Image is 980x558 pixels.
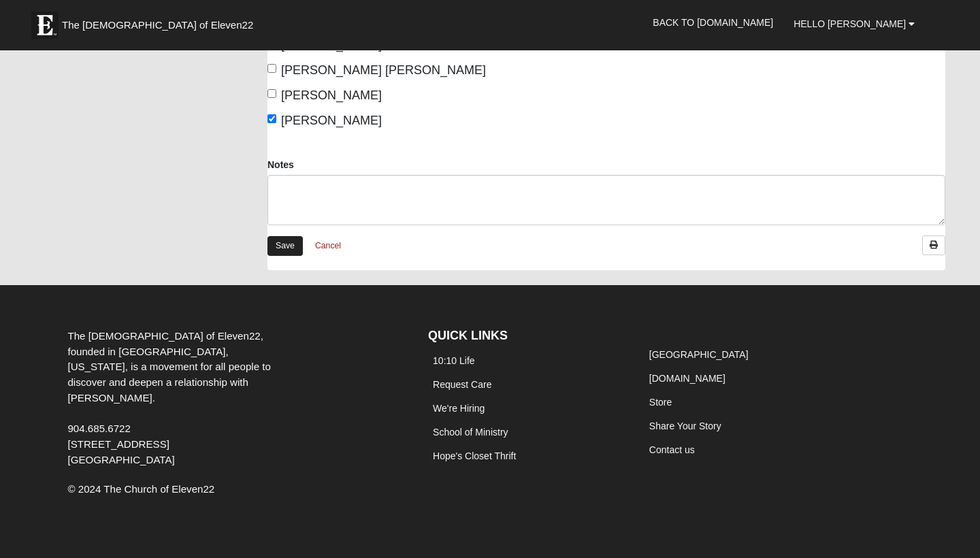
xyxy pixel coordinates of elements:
img: Eleven22 logo [31,12,59,39]
span: [PERSON_NAME] [281,114,382,127]
h4: QUICK LINKS [428,329,624,344]
a: Share Your Story [649,421,721,431]
a: Print Attendance Roster [922,235,945,255]
label: Notes [267,158,294,171]
div: The [DEMOGRAPHIC_DATA] of Eleven22, founded in [GEOGRAPHIC_DATA], [US_STATE], is a movement for a... [57,329,297,467]
a: School of Ministry [433,427,508,438]
a: 10:10 Life [433,355,475,366]
input: [PERSON_NAME] [267,114,276,123]
a: We're Hiring [433,403,485,414]
span: The [DEMOGRAPHIC_DATA] of Eleven22 [62,18,253,32]
a: Hope's Closet Thrift [433,450,516,461]
a: The [DEMOGRAPHIC_DATA] of Eleven22 [24,5,297,39]
input: [PERSON_NAME] [PERSON_NAME] [267,64,276,73]
a: [DOMAIN_NAME] [649,373,725,384]
a: Request Care [433,379,491,390]
a: [GEOGRAPHIC_DATA] [649,349,749,360]
a: Hello [PERSON_NAME] [783,7,925,41]
a: Store [649,397,672,408]
a: Contact us [649,444,695,455]
a: Cancel [306,235,350,257]
span: [GEOGRAPHIC_DATA] [67,454,174,465]
span: [PERSON_NAME] [PERSON_NAME] [281,63,486,77]
span: [PERSON_NAME] [281,88,382,102]
a: Back to [DOMAIN_NAME] [642,5,783,39]
span: Hello [PERSON_NAME] [794,18,906,29]
span: © 2024 The Church of Eleven22 [67,483,214,495]
a: Save [267,236,303,256]
input: [PERSON_NAME] [267,89,276,98]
